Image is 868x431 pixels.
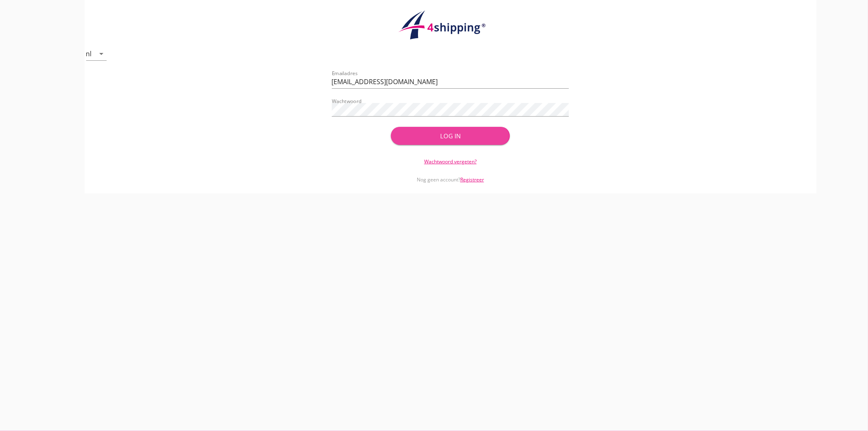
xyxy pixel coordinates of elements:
[460,176,484,183] a: Registreer
[97,49,107,59] i: arrow_drop_down
[332,165,569,183] div: Nog geen account?
[404,131,496,141] div: Log in
[397,10,504,40] img: logo.1f945f1d.svg
[424,158,477,165] a: Wachtwoord vergeten?
[332,75,569,88] input: Emailadres
[391,127,509,145] button: Log in
[86,50,92,57] div: nl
